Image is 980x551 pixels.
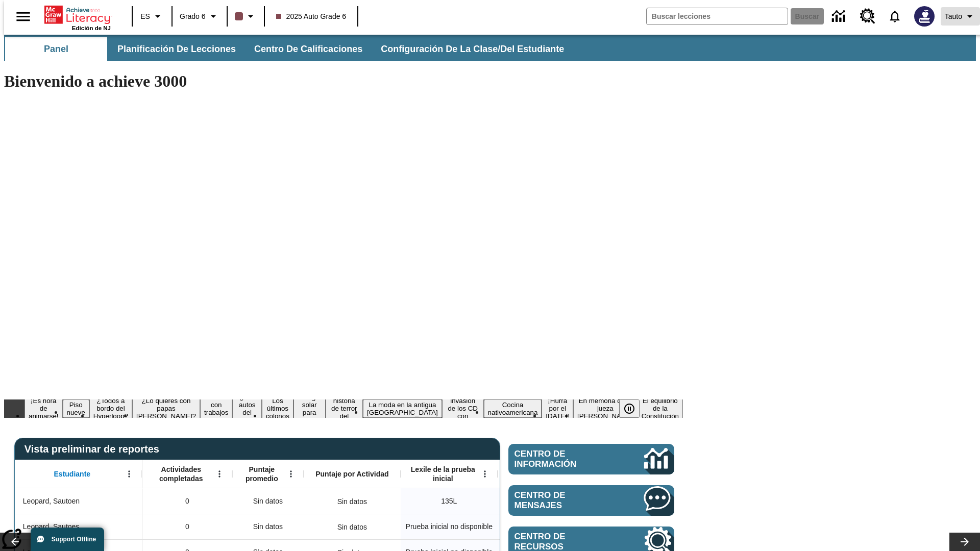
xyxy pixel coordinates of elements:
[484,399,542,418] button: Diapositiva 12 Cocina nativoamericana
[4,37,573,61] div: Subbarra de navegación
[381,43,564,55] span: Configuración de la clase/del estudiante
[24,395,63,421] button: Diapositiva 1 ¡Es hora de animarse!
[142,514,232,539] div: 0, Leopard, Sautoes
[914,6,935,27] img: Avatar
[180,11,206,22] span: Grado 6
[4,72,683,91] h1: Bienvenido a achieve 3000
[332,517,372,537] div: Sin datos, Leopard, Sautoes
[44,43,68,55] span: Panel
[185,496,189,507] span: 0
[248,491,288,512] span: Sin datos
[826,3,854,31] a: Centro de información
[31,528,104,551] button: Support Offline
[8,2,38,32] button: Abrir el menú lateral
[140,11,150,22] span: ES
[248,516,288,537] span: Sin datos
[44,5,111,25] a: Portada
[363,399,442,418] button: Diapositiva 10 La moda en la antigua Roma
[262,395,293,421] button: Diapositiva 7 Los últimos colonos
[5,37,107,61] button: Panel
[176,7,224,26] button: Grado: Grado 6, Elige un grado
[23,521,80,532] span: Leopard, Sautoes
[442,388,484,429] button: Diapositiva 11 La invasión de los CD con Internet
[232,514,304,539] div: Sin datos, Leopard, Sautoes
[142,488,232,514] div: 0, Leopard, Sautoen
[4,35,976,61] div: Subbarra de navegación
[185,521,189,532] span: 0
[72,25,111,31] span: Edición de NJ
[121,466,137,482] button: Abrir menú
[232,392,261,425] button: Diapositiva 6 ¿Los autos del futuro?
[647,8,788,24] input: Buscar campo
[44,4,111,31] div: Portada
[542,395,573,421] button: Diapositiva 13 ¡Hurra por el Día de la Constitución!
[373,37,572,61] button: Configuración de la clase/del estudiante
[212,466,227,482] button: Abrir menú
[477,466,493,482] button: Abrir menú
[148,465,215,483] span: Actividades completadas
[881,3,908,30] a: Notificaciones
[283,466,299,482] button: Abrir menú
[326,388,363,429] button: Diapositiva 9 La historia de terror del tomate
[231,7,261,26] button: El color de la clase es café oscuro. Cambiar el color de la clase.
[200,392,232,425] button: Diapositiva 5 Niños con trabajos sucios
[406,465,480,483] span: Lexile de la prueba inicial
[254,43,362,55] span: Centro de calificaciones
[573,395,638,421] button: Diapositiva 14 En memoria de la jueza O'Connor
[315,469,388,479] span: Puntaje por Actividad
[293,392,326,425] button: Diapositiva 8 Energía solar para todos
[52,536,96,543] span: Support Offline
[117,43,236,55] span: Planificación de lecciones
[508,485,674,516] a: Centro de mensajes
[406,521,493,532] span: Prueba inicial no disponible, Leopard, Sautoes
[136,7,168,26] button: Lenguaje: ES, Selecciona un idioma
[638,395,683,421] button: Diapositiva 15 El equilibrio de la Constitución
[332,491,372,512] div: Sin datos, Leopard, Sautoen
[23,496,80,507] span: Leopard, Sautoen
[54,469,91,479] span: Estudiante
[63,399,89,418] button: Diapositiva 2 Piso nueve
[941,7,980,26] button: Perfil/Configuración
[232,488,304,514] div: Sin datos, Leopard, Sautoen
[24,443,164,455] span: Vista preliminar de reportes
[945,11,962,22] span: Tauto
[949,533,980,551] button: Carrusel de lecciones, seguir
[514,490,614,511] span: Centro de mensajes
[237,465,286,483] span: Puntaje promedio
[276,11,347,22] span: 2025 Auto Grade 6
[619,399,650,418] div: Pausar
[89,395,132,421] button: Diapositiva 3 ¿Todos a bordo del Hyperloop?
[619,399,640,418] button: Pausar
[908,3,941,30] button: Escoja un nuevo avatar
[854,3,881,30] a: Centro de recursos, Se abrirá en una pestaña nueva.
[109,37,244,61] button: Planificación de lecciones
[514,449,610,469] span: Centro de información
[508,444,674,474] a: Centro de información
[246,37,371,61] button: Centro de calificaciones
[132,395,200,421] button: Diapositiva 4 ¿Lo quieres con papas fritas?
[441,496,457,507] span: 135 Lexile, Leopard, Sautoen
